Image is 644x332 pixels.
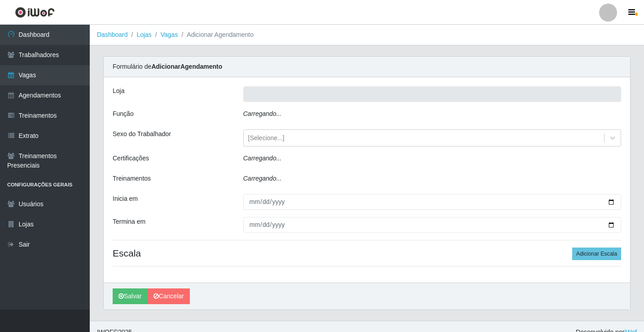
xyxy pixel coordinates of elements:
[113,109,134,119] label: Função
[113,129,171,139] label: Sexo do Trabalhador
[97,31,128,38] a: Dashboard
[243,155,282,162] i: Carregando...
[113,194,138,204] label: Inicia em
[113,86,124,96] label: Loja
[243,175,282,182] i: Carregando...
[136,31,151,38] a: Lojas
[104,57,630,77] div: Formulário de
[243,194,621,210] input: 00/00/0000
[243,217,621,233] input: 00/00/0000
[113,217,145,226] label: Termina em
[572,248,621,260] button: Adicionar Escala
[113,154,149,163] label: Certificações
[90,25,644,45] nav: breadcrumb
[15,7,55,18] img: CoreUI Logo
[113,288,148,304] button: Salvar
[161,31,178,38] a: Vagas
[148,288,190,304] a: Cancelar
[243,110,282,117] i: Carregando...
[248,133,285,143] div: [Selecione...]
[113,174,151,183] label: Treinamentos
[151,63,222,70] strong: Adicionar Agendamento
[178,30,254,40] li: Adicionar Agendamento
[113,248,621,259] h4: Escala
